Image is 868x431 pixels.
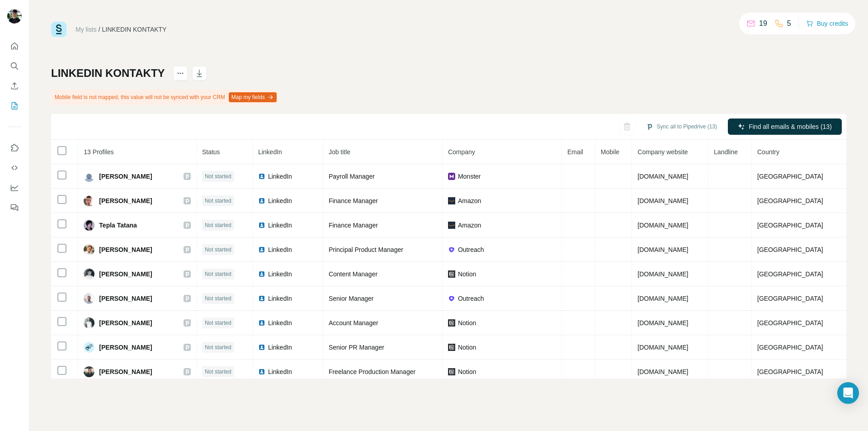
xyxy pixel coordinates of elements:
span: [DOMAIN_NAME] [637,344,688,351]
img: Avatar [84,195,94,206]
span: Notion [458,318,476,327]
img: LinkedIn logo [258,173,265,180]
span: Not started [205,246,231,254]
img: Avatar [84,317,94,328]
img: Surfe Logo [51,22,66,37]
span: [DOMAIN_NAME] [637,295,688,302]
span: [GEOGRAPHIC_DATA] [757,270,823,278]
span: Outreach [458,245,484,254]
img: Avatar [84,244,94,255]
span: Amazon [458,221,481,230]
div: LINKEDIN KONTAKTY [102,25,167,34]
span: [PERSON_NAME] [99,367,152,376]
img: LinkedIn logo [258,222,265,229]
span: Notion [458,367,476,376]
img: company-logo [448,222,455,229]
img: LinkedIn logo [258,197,265,204]
span: [DOMAIN_NAME] [637,222,688,229]
img: company-logo [448,246,455,253]
span: [PERSON_NAME] [99,294,152,303]
span: [GEOGRAPHIC_DATA] [757,222,823,229]
img: Avatar [84,269,94,279]
img: company-logo [448,319,455,327]
div: Mobile field is not mapped, this value will not be synced with your CRM [51,90,278,105]
button: Feedback [7,199,22,216]
span: LinkedIn [268,221,292,230]
span: Not started [205,172,231,180]
span: LinkedIn [268,245,292,254]
img: company-logo [448,173,455,180]
span: [DOMAIN_NAME] [637,368,688,375]
img: company-logo [448,197,455,204]
span: [GEOGRAPHIC_DATA] [757,246,823,253]
span: Not started [205,221,231,229]
span: Landline [714,148,738,156]
span: Payroll Manager [329,173,375,180]
img: LinkedIn logo [258,270,265,278]
span: [GEOGRAPHIC_DATA] [757,295,823,302]
img: LinkedIn logo [258,319,265,327]
span: [PERSON_NAME] [99,172,152,181]
span: Notion [458,270,476,279]
span: Not started [205,197,231,205]
span: [PERSON_NAME] [99,245,152,254]
p: 5 [787,18,791,29]
span: [DOMAIN_NAME] [637,246,688,253]
span: [PERSON_NAME] [99,318,152,327]
button: Use Surfe on LinkedIn [7,140,22,156]
span: LinkedIn [268,343,292,352]
span: Country [757,148,779,156]
span: Finance Manager [329,197,378,204]
span: Company [448,148,475,156]
span: [DOMAIN_NAME] [637,197,688,204]
span: Monster [458,172,481,181]
div: Open Intercom Messenger [837,382,859,404]
button: Search [7,58,22,74]
span: Not started [205,294,231,303]
img: LinkedIn logo [258,344,265,351]
button: Use Surfe API [7,160,22,176]
span: [PERSON_NAME] [99,270,152,279]
button: Sync all to Pipedrive (13) [640,120,723,133]
span: [GEOGRAPHIC_DATA] [757,197,823,204]
span: Principal Product Manager [329,246,403,253]
span: Finance Manager [329,222,378,229]
span: Status [202,148,220,156]
img: company-logo [448,295,455,302]
span: [DOMAIN_NAME] [637,270,688,278]
span: Company website [637,148,688,156]
button: Find all emails & mobiles (13) [728,118,842,135]
li: / [99,25,100,34]
span: LinkedIn [268,196,292,205]
button: Buy credits [806,17,848,30]
h1: LINKEDIN KONTAKTY [51,66,165,81]
span: [GEOGRAPHIC_DATA] [757,344,823,351]
span: [PERSON_NAME] [99,196,152,205]
span: LinkedIn [258,148,282,156]
img: Avatar [84,342,94,353]
span: Find all emails & mobiles (13) [749,122,832,131]
button: My lists [7,98,22,114]
span: LinkedIn [268,270,292,279]
button: Dashboard [7,180,22,196]
img: Avatar [84,171,94,182]
span: [DOMAIN_NAME] [637,319,688,327]
span: Not started [205,343,231,351]
img: LinkedIn logo [258,368,265,375]
span: [GEOGRAPHIC_DATA] [757,368,823,375]
span: Amazon [458,196,481,205]
button: Quick start [7,38,22,54]
span: [GEOGRAPHIC_DATA] [757,173,823,180]
span: [PERSON_NAME] [99,343,152,352]
button: Enrich CSV [7,78,22,94]
span: LinkedIn [268,172,292,181]
a: My lists [75,26,97,33]
img: Avatar [84,293,94,304]
span: Email [567,148,583,156]
span: Job title [329,148,350,156]
span: Not started [205,319,231,327]
img: Avatar [84,366,94,377]
span: Senior Manager [329,295,374,302]
span: Outreach [458,294,484,303]
span: Account Manager [329,319,378,327]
